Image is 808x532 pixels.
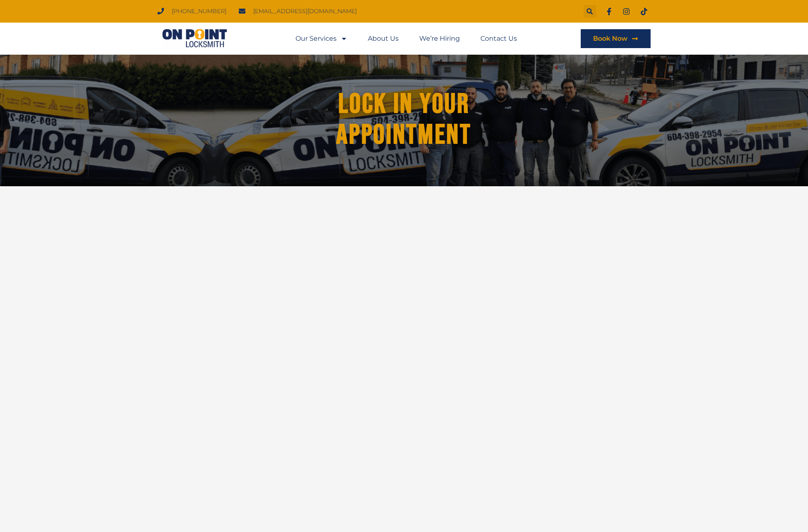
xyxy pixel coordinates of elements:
[419,29,460,48] a: We’re Hiring
[368,29,399,48] a: About Us
[581,29,651,48] a: Book Now
[295,29,517,48] nav: Menu
[480,29,517,48] a: Contact Us
[593,35,628,42] span: Book Now
[170,6,226,17] span: [PHONE_NUMBER]
[295,29,347,48] a: Our Services
[251,6,357,17] span: [EMAIL_ADDRESS][DOMAIN_NAME]
[584,5,596,18] div: Search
